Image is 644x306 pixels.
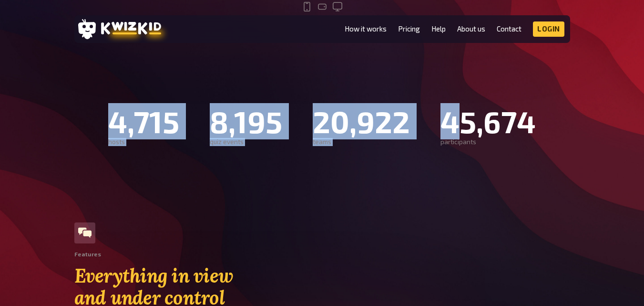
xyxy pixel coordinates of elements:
div: 20,922 [313,104,410,138]
a: Contact [497,25,521,33]
div: 4,715 [108,104,179,138]
div: hosts [108,138,179,146]
div: quiz events [210,138,282,146]
div: 8,195 [210,104,282,138]
a: Help [431,25,446,33]
svg: mobile [301,1,313,12]
div: 45,674 [440,104,536,138]
svg: tablet [317,1,328,12]
div: teams [313,138,410,146]
a: How it works [345,25,387,33]
a: Login [533,21,564,37]
a: About us [457,25,485,33]
svg: desktop [332,1,343,12]
a: Pricing [398,25,420,33]
div: Features [74,251,101,258]
div: participants [440,138,536,146]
